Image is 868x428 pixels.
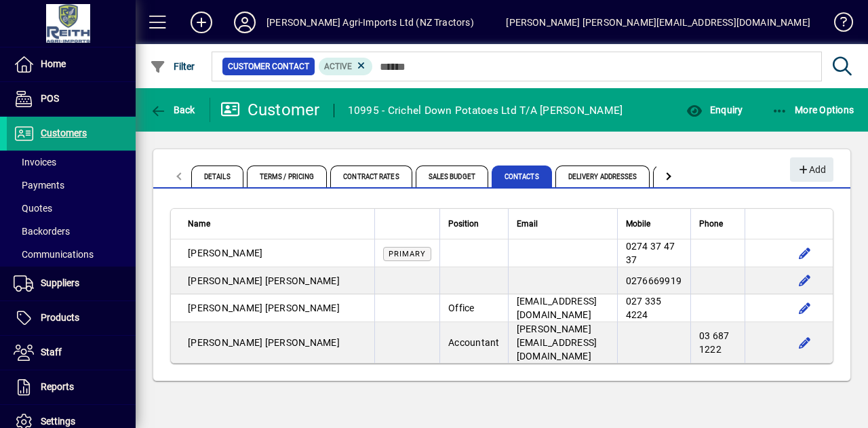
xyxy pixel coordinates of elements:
[14,157,56,168] span: Invoices
[416,166,488,187] span: Sales Budget
[14,226,70,237] span: Backorders
[188,303,262,313] span: [PERSON_NAME]
[41,128,87,138] span: Customers
[517,324,597,362] span: [PERSON_NAME][EMAIL_ADDRESS][DOMAIN_NAME]
[188,337,262,348] span: [PERSON_NAME]
[136,98,210,122] app-page-header-button: Back
[41,416,75,427] span: Settings
[7,47,136,81] a: Home
[41,312,79,323] span: Products
[7,197,136,220] a: Quotes
[41,58,66,69] span: Home
[506,12,810,33] div: [PERSON_NAME] [PERSON_NAME][EMAIL_ADDRESS][DOMAIN_NAME]
[7,267,136,300] a: Suppliers
[146,54,199,79] button: Filter
[448,216,479,231] span: Position
[267,12,474,33] div: [PERSON_NAME] Agri-Imports Ltd (NZ Tractors)
[7,151,136,174] a: Invoices
[824,3,851,47] a: Knowledge Base
[448,216,500,231] div: Position
[41,381,74,392] span: Reports
[794,297,816,319] button: Edit
[517,216,538,231] span: Email
[220,99,320,121] div: Customer
[389,250,426,258] span: Primary
[555,166,650,187] span: Delivery Addresses
[324,62,352,71] span: Active
[228,60,309,73] span: Customer Contact
[223,10,267,35] button: Profile
[517,216,609,231] div: Email
[626,275,682,286] span: 0276669919
[188,248,262,258] span: [PERSON_NAME]
[247,166,328,187] span: Terms / Pricing
[265,275,340,286] span: [PERSON_NAME]
[772,104,854,115] span: More Options
[319,58,373,75] mat-chip: Activation Status: Active
[14,249,94,260] span: Communications
[188,216,366,231] div: Name
[7,174,136,197] a: Payments
[626,216,682,231] div: Mobile
[768,98,858,122] button: More Options
[517,296,597,320] span: [EMAIL_ADDRESS][DOMAIN_NAME]
[626,241,675,265] span: 0274 37 47 37
[188,216,210,231] span: Name
[348,100,623,121] div: 10995 - Crichel Down Potatoes Ltd T/A [PERSON_NAME]
[492,166,552,187] span: Contacts
[683,98,746,122] button: Enquiry
[7,82,136,116] a: POS
[180,10,223,35] button: Add
[41,347,62,357] span: Staff
[265,303,340,313] span: [PERSON_NAME]
[626,296,662,320] span: 027 335 4224
[7,301,136,335] a: Products
[699,216,736,231] div: Phone
[439,322,508,363] td: Accountant
[699,216,723,231] span: Phone
[150,104,195,115] span: Back
[146,98,199,122] button: Back
[794,242,816,264] button: Edit
[439,294,508,322] td: Office
[14,203,52,214] span: Quotes
[330,166,412,187] span: Contract Rates
[7,336,136,370] a: Staff
[7,243,136,266] a: Communications
[191,166,243,187] span: Details
[626,216,650,231] span: Mobile
[699,330,730,355] span: 03 687 1222
[790,157,833,182] button: Add
[41,93,59,104] span: POS
[188,275,262,286] span: [PERSON_NAME]
[686,104,743,115] span: Enquiry
[265,337,340,348] span: [PERSON_NAME]
[797,159,826,181] span: Add
[794,270,816,292] button: Edit
[7,220,136,243] a: Backorders
[41,277,79,288] span: Suppliers
[150,61,195,72] span: Filter
[653,166,751,187] span: Documents / Images
[14,180,64,191] span: Payments
[7,370,136,404] a: Reports
[794,332,816,353] button: Edit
